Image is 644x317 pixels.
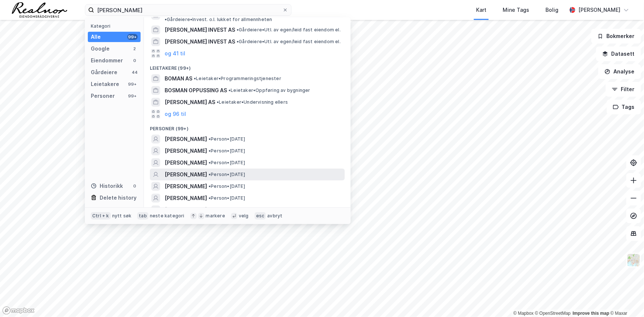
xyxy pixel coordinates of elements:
span: • [237,39,239,44]
img: realnor-logo.934646d98de889bb5806.png [12,2,67,18]
div: 2 [132,46,138,52]
div: esc [255,212,266,220]
span: Person • [DATE] [209,195,245,201]
img: Z [627,253,641,267]
div: 99+ [127,93,138,99]
div: 0 [132,58,138,63]
div: Personer (99+) [144,120,351,133]
div: 99+ [127,81,138,87]
span: Gårdeiere • Utl. av egen/leid fast eiendom el. [237,27,341,33]
div: Bolig [545,6,558,14]
span: [PERSON_NAME] AS [165,98,215,107]
a: Mapbox homepage [2,306,35,315]
span: [PERSON_NAME] [165,194,207,203]
div: 44 [132,69,138,75]
span: Person • [DATE] [209,148,245,154]
span: Leietaker • Programmeringstjenester [194,76,281,82]
div: Delete history [100,193,137,202]
div: 99+ [127,34,138,40]
div: Kontrollprogram for chat [607,282,644,317]
span: • [209,136,211,142]
div: markere [206,213,225,219]
span: Person • [DATE] [209,207,245,213]
span: • [165,17,167,22]
div: [PERSON_NAME] [578,6,620,14]
button: Filter [606,82,641,97]
span: Person • [DATE] [209,183,245,189]
span: [PERSON_NAME] [165,206,207,214]
span: BOSMAN OPPUSSING AS [165,86,227,95]
span: Person • [DATE] [209,160,245,166]
span: • [217,99,219,105]
span: • [237,27,239,32]
span: [PERSON_NAME] [165,158,207,167]
span: [PERSON_NAME] [165,182,207,191]
span: [PERSON_NAME] INVEST AS [165,37,235,46]
div: velg [239,213,249,219]
span: Gårdeiere • Invest. o.l. lukket for allmennheten [165,17,272,23]
button: Datasett [596,46,641,61]
div: Eiendommer [91,56,123,65]
div: Kart [476,6,486,14]
button: Bokmerker [591,29,641,44]
div: Leietakere (99+) [144,59,351,73]
span: • [209,148,211,154]
a: OpenStreetMap [535,311,571,316]
span: [PERSON_NAME] [165,147,207,155]
button: Analyse [598,64,641,79]
span: [PERSON_NAME] [165,170,207,179]
button: og 96 til [165,110,186,118]
span: • [209,160,211,165]
span: Leietaker • Undervisning ellers [217,99,288,105]
span: • [209,195,211,201]
div: Google [91,44,110,53]
div: Alle [91,32,101,41]
iframe: Chat Widget [607,282,644,317]
div: Kategori [91,23,141,29]
a: Mapbox [513,311,534,316]
span: Leietaker • Oppføring av bygninger [228,87,310,93]
span: Person • [DATE] [209,136,245,142]
button: Tags [607,100,641,114]
div: Leietakere [91,80,119,89]
span: • [209,207,211,213]
span: • [194,76,196,81]
span: BOMAN AS [165,74,192,83]
button: og 41 til [165,49,185,58]
div: neste kategori [150,213,185,219]
div: Historikk [91,182,123,190]
span: Person • [DATE] [209,172,245,178]
input: Søk på adresse, matrikkel, gårdeiere, leietakere eller personer [94,4,282,15]
div: Ctrl + k [91,212,111,220]
span: [PERSON_NAME] INVEST AS [165,25,235,34]
span: Gårdeiere • Utl. av egen/leid fast eiendom el. [237,39,341,45]
div: nytt søk [112,213,132,219]
span: • [209,172,211,177]
a: Improve this map [573,311,609,316]
span: • [228,87,231,93]
div: avbryt [267,213,282,219]
div: Gårdeiere [91,68,117,77]
span: [PERSON_NAME] [165,135,207,144]
div: Personer [91,92,115,100]
div: 0 [132,183,138,189]
div: tab [137,212,148,220]
span: • [209,183,211,189]
div: Mine Tags [503,6,529,14]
